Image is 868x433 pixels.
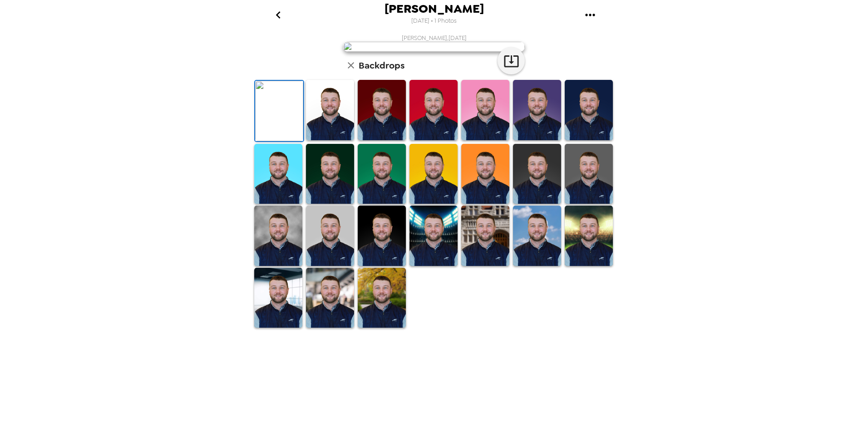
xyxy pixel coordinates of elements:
[343,42,525,52] img: user
[411,15,457,27] span: [DATE] • 1 Photos
[255,81,303,141] img: Original
[385,3,484,15] span: [PERSON_NAME]
[359,58,404,73] h6: Backdrops
[402,34,467,42] span: [PERSON_NAME] , [DATE]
